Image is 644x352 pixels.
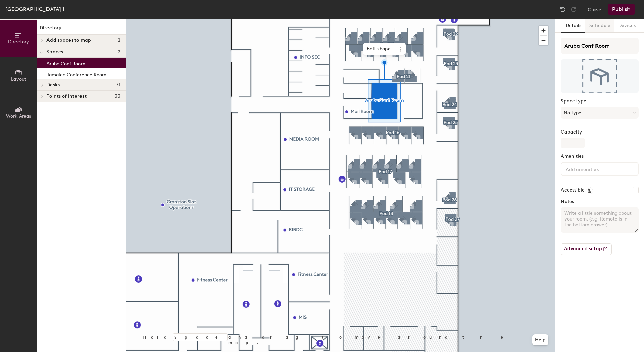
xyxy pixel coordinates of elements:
label: Capacity [561,129,639,135]
span: Points of interest [46,94,87,99]
span: 2 [118,38,120,43]
p: Jamaica Conference Room [46,70,106,78]
button: No type [561,107,639,119]
span: Edit shape [363,43,395,55]
button: Advanced setup [561,243,612,255]
label: Space type [561,98,639,104]
button: Details [561,19,585,33]
button: Close [588,4,601,15]
img: Redo [570,6,577,13]
p: Aruba Conf Room [46,59,85,67]
span: Layout [11,76,26,82]
span: 2 [118,49,120,55]
span: 71 [116,82,120,88]
span: Spaces [46,49,63,55]
div: [GEOGRAPHIC_DATA] 1 [5,5,64,13]
input: Add amenities [564,165,625,173]
span: 33 [115,94,120,99]
span: Work Areas [6,113,31,119]
span: Desks [46,82,60,88]
img: Undo [559,6,566,13]
button: Help [532,334,548,345]
img: The space named Aruba Conf Room [561,59,639,93]
button: Schedule [585,19,614,33]
button: Publish [608,4,635,15]
label: Notes [561,199,639,204]
label: Amenities [561,154,639,159]
label: Accessible [561,187,585,193]
span: Add spaces to map [46,38,91,43]
span: Directory [8,39,29,45]
h1: Directory [37,24,126,35]
button: Devices [614,19,640,33]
